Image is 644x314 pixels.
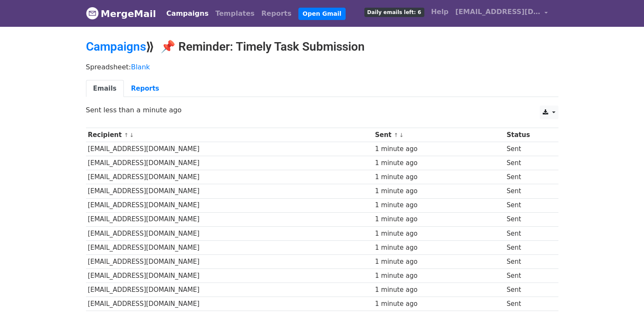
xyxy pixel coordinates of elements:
div: 1 minute ago [375,200,503,210]
a: Emails [86,80,124,97]
td: Sent [504,297,551,311]
td: [EMAIL_ADDRESS][DOMAIN_NAME] [86,269,373,283]
div: 1 minute ago [375,299,503,309]
a: Blank [131,63,150,71]
a: MergeMail [86,5,156,23]
td: [EMAIL_ADDRESS][DOMAIN_NAME] [86,142,373,156]
div: 1 minute ago [375,243,503,253]
a: ↓ [129,132,134,138]
th: Sent [373,128,504,142]
div: 1 minute ago [375,257,503,267]
td: [EMAIL_ADDRESS][DOMAIN_NAME] [86,170,373,184]
th: Recipient [86,128,373,142]
a: Reports [258,5,295,22]
td: [EMAIL_ADDRESS][DOMAIN_NAME] [86,198,373,212]
td: Sent [504,184,551,198]
td: [EMAIL_ADDRESS][DOMAIN_NAME] [86,254,373,268]
img: MergeMail logo [86,7,99,20]
a: ↑ [124,132,129,138]
div: 1 minute ago [375,271,503,281]
a: Campaigns [163,5,212,22]
td: [EMAIL_ADDRESS][DOMAIN_NAME] [86,184,373,198]
div: 1 minute ago [375,214,503,224]
p: Sent less than a minute ago [86,106,558,114]
td: Sent [504,240,551,254]
td: Sent [504,254,551,268]
th: Status [504,128,551,142]
td: Sent [504,142,551,156]
span: Daily emails left: 6 [364,8,424,17]
td: Sent [504,170,551,184]
td: [EMAIL_ADDRESS][DOMAIN_NAME] [86,156,373,170]
td: [EMAIL_ADDRESS][DOMAIN_NAME] [86,283,373,297]
a: Open Gmail [298,8,346,20]
div: 1 minute ago [375,172,503,182]
td: Sent [504,269,551,283]
h2: ⟫ 📌 Reminder: Timely Task Submission [86,40,558,54]
a: Help [428,3,452,20]
td: Sent [504,283,551,297]
div: 1 minute ago [375,229,503,239]
td: Sent [504,212,551,226]
span: [EMAIL_ADDRESS][DOMAIN_NAME] [455,7,541,17]
td: Sent [504,156,551,170]
p: Spreadsheet: [86,63,558,71]
td: Sent [504,226,551,240]
div: 1 minute ago [375,158,503,168]
td: [EMAIL_ADDRESS][DOMAIN_NAME] [86,212,373,226]
a: Templates [212,5,258,22]
a: ↓ [399,132,404,138]
a: Reports [124,80,166,97]
div: 1 minute ago [375,285,503,295]
a: [EMAIL_ADDRESS][DOMAIN_NAME] [452,3,552,23]
a: ↑ [394,132,398,138]
td: [EMAIL_ADDRESS][DOMAIN_NAME] [86,240,373,254]
a: Campaigns [86,40,146,54]
div: 1 minute ago [375,144,503,154]
td: [EMAIL_ADDRESS][DOMAIN_NAME] [86,297,373,311]
div: 1 minute ago [375,186,503,196]
a: Daily emails left: 6 [361,3,428,20]
td: Sent [504,198,551,212]
td: [EMAIL_ADDRESS][DOMAIN_NAME] [86,226,373,240]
